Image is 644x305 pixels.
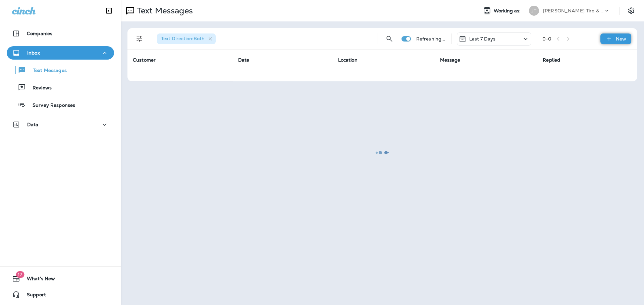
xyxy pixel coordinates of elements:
[7,80,114,94] button: Reviews
[7,288,114,301] button: Support
[26,85,52,91] p: Reviews
[7,118,114,131] button: Data
[27,31,52,36] p: Companies
[7,27,114,40] button: Companies
[27,122,39,127] p: Data
[27,50,40,56] p: Inbox
[7,63,114,77] button: Text Messages
[616,36,626,42] p: New
[7,98,114,112] button: Survey Responses
[20,276,55,284] span: What's New
[26,102,75,109] p: Survey Responses
[100,4,118,17] button: Collapse Sidebar
[16,271,24,278] span: 17
[7,46,114,60] button: Inbox
[7,272,114,285] button: 17What's New
[26,68,67,74] p: Text Messages
[20,292,46,300] span: Support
